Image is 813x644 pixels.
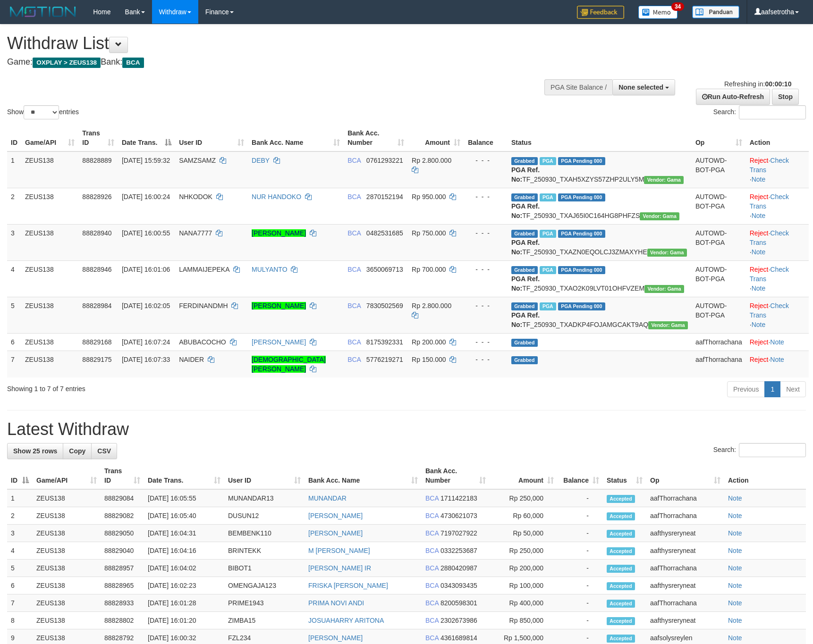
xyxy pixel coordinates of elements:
[746,260,809,297] td: · ·
[366,266,403,273] span: Copy 3650069713 to clipboard
[224,612,305,629] td: ZIMBA15
[750,302,789,319] a: Check Trans
[440,599,477,607] span: Copy 8200598301 to clipboard
[752,321,766,328] a: Note
[7,443,63,459] a: Show 25 rows
[144,489,224,507] td: [DATE] 16:05:55
[746,188,809,224] td: · ·
[366,157,403,164] span: Copy 0761293221 to clipboard
[33,58,101,68] span: OXPLAY > ZEUS138
[144,462,224,489] th: Date Trans.: activate to sort column ascending
[646,577,724,594] td: aafthysreryneat
[728,634,742,642] a: Note
[577,6,624,19] img: Feedback.jpg
[308,634,363,642] a: [PERSON_NAME]
[607,565,635,573] span: Accepted
[308,547,370,554] a: M [PERSON_NAME]
[648,321,688,329] span: Vendor URL: https://trx31.1velocity.biz
[540,157,556,165] span: Marked by aafsolysreylen
[366,229,403,237] span: Copy 0482531685 to clipboard
[7,151,21,188] td: 1
[647,249,687,257] span: Vendor URL: https://trx31.1velocity.biz
[490,594,558,612] td: Rp 400,000
[248,125,344,151] th: Bank Acc. Name: activate to sort column ascending
[770,356,784,363] a: Note
[412,356,446,363] span: Rp 150.000
[692,351,746,377] td: aafThorrachana
[728,494,742,502] a: Note
[746,125,809,151] th: Action
[347,266,361,273] span: BCA
[646,489,724,507] td: aafThorrachana
[511,193,538,201] span: Grabbed
[772,89,799,105] a: Stop
[7,105,79,119] label: Show entries
[82,338,111,346] span: 88829168
[544,79,612,95] div: PGA Site Balance /
[558,594,603,612] td: -
[82,157,111,164] span: 88828889
[366,356,403,363] span: Copy 5776219271 to clipboard
[746,351,809,377] td: ·
[33,462,101,489] th: Game/API: activate to sort column ascending
[252,356,326,373] a: [DEMOGRAPHIC_DATA][PERSON_NAME]
[308,599,364,607] a: PRIMA NOVI ANDI
[7,297,21,333] td: 5
[728,599,742,607] a: Note
[425,529,439,537] span: BCA
[511,311,540,328] b: PGA Ref. No:
[638,6,678,19] img: Button%20Memo.svg
[97,447,111,455] span: CSV
[490,462,558,489] th: Amount: activate to sort column ascending
[179,157,216,164] span: SAMZSAMZ
[607,547,635,555] span: Accepted
[508,151,692,188] td: TF_250930_TXAH5XZYS57ZHP2ULY5M
[511,239,540,256] b: PGA Ref. No:
[252,157,270,164] a: DEBY
[179,266,229,273] span: LAMMAIJEPEKA
[144,594,224,612] td: [DATE] 16:01:28
[558,507,603,525] td: -
[764,381,780,397] a: 1
[91,443,117,459] a: CSV
[490,612,558,629] td: Rp 850,000
[224,594,305,612] td: PRIME1943
[224,489,305,507] td: MUNANDAR13
[728,564,742,572] a: Note
[646,507,724,525] td: aafThorrachana
[511,166,540,183] b: PGA Ref. No:
[101,612,144,629] td: 88828802
[425,512,439,519] span: BCA
[511,202,540,219] b: PGA Ref. No:
[508,125,692,151] th: Status
[33,542,101,560] td: ZEUS138
[644,285,684,293] span: Vendor URL: https://trx31.1velocity.biz
[607,617,635,625] span: Accepted
[607,495,635,503] span: Accepted
[692,297,746,333] td: AUTOWD-BOT-PGA
[366,302,403,309] span: Copy 7830502569 to clipboard
[727,381,765,397] a: Previous
[646,594,724,612] td: aafThorrachana
[101,525,144,542] td: 88829050
[558,193,605,201] span: PGA Pending
[7,612,33,629] td: 8
[82,356,111,363] span: 88829175
[490,489,558,507] td: Rp 250,000
[692,224,746,260] td: AUTOWD-BOT-PGA
[607,512,635,520] span: Accepted
[24,105,59,119] select: Showentries
[425,494,439,502] span: BCA
[440,617,477,624] span: Copy 2302673986 to clipboard
[7,333,21,351] td: 6
[179,229,212,237] span: NANA7777
[347,229,361,237] span: BCA
[511,266,538,274] span: Grabbed
[425,547,439,554] span: BCA
[692,6,739,18] img: panduan.png
[752,212,766,219] a: Note
[82,302,111,309] span: 88828984
[646,560,724,577] td: aafThorrachana
[308,494,347,502] a: MUNANDAR
[640,212,679,220] span: Vendor URL: https://trx31.1velocity.biz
